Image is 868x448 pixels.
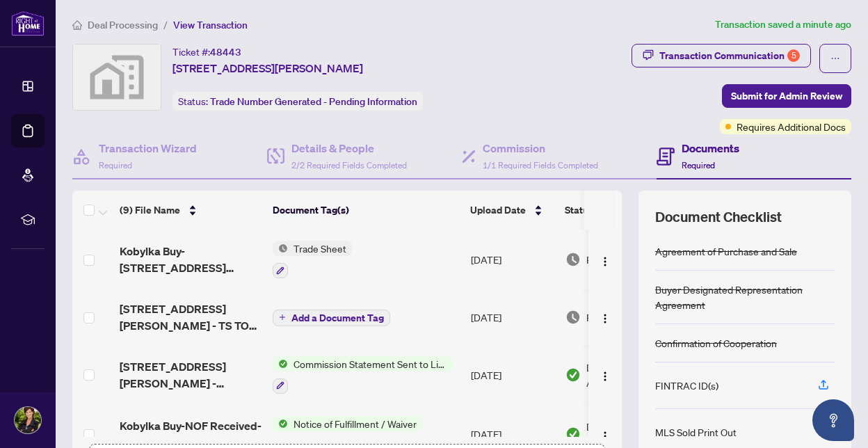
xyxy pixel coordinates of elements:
span: Pending Review [586,310,656,325]
button: Logo [594,306,616,328]
img: Status Icon [273,356,288,371]
img: Profile Icon [15,407,41,433]
button: Status IconTrade Sheet [273,241,352,278]
span: Commission Statement Sent to Listing Brokerage [288,356,453,371]
td: [DATE] [465,345,560,405]
span: Trade Number Generated - Pending Information [210,95,417,108]
button: Transaction Communication5 [632,44,811,67]
th: Document Tag(s) [267,191,465,230]
img: Document Status [565,310,581,325]
img: Document Status [565,252,581,267]
span: ellipsis [830,54,840,63]
span: Deal Processing [88,19,158,31]
img: Document Status [565,426,581,442]
button: Submit for Admin Review [722,84,851,108]
img: Logo [600,371,611,382]
th: Upload Date [465,191,559,230]
span: Upload Date [470,202,526,218]
th: Status [559,191,677,230]
span: View Transaction [173,19,248,31]
th: (9) File Name [114,191,267,230]
div: Agreement of Purchase and Sale [655,243,797,259]
img: Logo [600,313,611,324]
img: logo [11,10,45,36]
span: Requires Additional Docs [737,119,846,134]
h4: Documents [682,140,739,157]
button: Logo [594,364,616,386]
span: Pending Review [586,252,656,267]
img: svg%3e [73,45,161,110]
div: MLS Sold Print Out [655,424,737,440]
span: Kobylka Buy-[STREET_ADDRESS][PERSON_NAME]-Trade Sheet Signed_[DATE] 10_44_48.pdf [120,243,262,276]
div: Buyer Designated Representation Agreement [655,282,835,312]
button: Open asap [812,399,854,441]
span: home [72,20,82,30]
span: 1/1 Required Fields Completed [483,160,598,170]
span: [STREET_ADDRESS][PERSON_NAME] [172,60,363,77]
h4: Commission [483,140,598,157]
td: [DATE] [465,230,560,289]
button: Add a Document Tag [273,308,390,326]
div: Ticket #: [172,44,241,60]
img: Logo [600,256,611,267]
button: Add a Document Tag [273,310,390,326]
article: Transaction saved a minute ago [715,17,851,33]
span: [STREET_ADDRESS][PERSON_NAME] - TS TO BE REVIEWED.pdf [120,301,262,334]
span: Required [682,160,715,170]
h4: Transaction Wizard [99,140,197,157]
div: Transaction Communication [659,45,800,67]
div: Confirmation of Cooperation [655,335,777,351]
div: Status: [172,92,423,111]
span: Notice of Fulfillment / Waiver [288,416,422,431]
span: (9) File Name [120,202,180,218]
button: Status IconCommission Statement Sent to Listing Brokerage [273,356,453,394]
img: Logo [600,431,611,442]
td: [DATE] [465,289,560,345]
span: [STREET_ADDRESS][PERSON_NAME] - INVOICE.pdf [120,358,262,392]
span: Document Approved [586,360,673,390]
div: FINTRAC ID(s) [655,378,718,393]
li: / [163,17,168,33]
button: Logo [594,248,616,271]
img: Status Icon [273,416,288,431]
div: 5 [787,49,800,62]
span: 48443 [210,46,241,58]
span: Required [99,160,132,170]
span: Submit for Admin Review [731,85,842,107]
h4: Details & People [291,140,407,157]
span: Trade Sheet [288,241,352,256]
span: 2/2 Required Fields Completed [291,160,407,170]
span: plus [279,314,286,321]
img: Status Icon [273,241,288,256]
button: Logo [594,423,616,445]
span: Add a Document Tag [291,313,384,323]
span: Document Checklist [655,207,782,227]
span: Status [565,202,593,218]
img: Document Status [565,367,581,383]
